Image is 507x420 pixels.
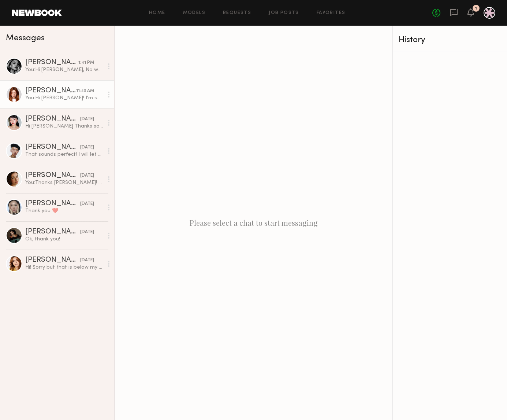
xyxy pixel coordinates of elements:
span: Messages [6,34,45,43]
div: [DATE] [80,144,94,151]
a: Requests [223,11,251,15]
div: [DATE] [80,172,94,179]
div: [PERSON_NAME] [25,172,80,179]
div: Thank you ❤️ [25,207,103,214]
div: 1:41 PM [78,59,94,66]
div: Please select a chat to start messaging [115,26,392,420]
div: [PERSON_NAME] [25,87,76,95]
a: Job Posts [269,11,299,15]
div: [DATE] [80,257,94,264]
div: Hi! Sorry but that is below my rate. [25,264,103,271]
div: You: Hi [PERSON_NAME]! I'm so sorry on the delayed response - yes let's do it for $100/hr! Please... [25,95,103,102]
div: [PERSON_NAME] [25,257,80,264]
div: [PERSON_NAME] [25,115,80,123]
div: [PERSON_NAME] [25,144,80,151]
a: Home [149,11,165,15]
div: [DATE] [80,116,94,123]
div: That sounds perfect! I will let you know when the nail tips arrive! I received the Venmo! Thank y... [25,151,103,158]
div: Hi [PERSON_NAME] Thanks so much for your kind words! I hope to work together in the future. [PERS... [25,123,103,130]
div: You: Hi [PERSON_NAME], No worries, I totally understand! Would love to work with you in our futur... [25,66,103,73]
div: 11:43 AM [76,88,94,95]
a: Models [183,11,205,15]
div: 1 [475,7,477,11]
div: [DATE] [80,200,94,207]
a: Favorites [317,11,346,15]
div: [DATE] [80,229,94,236]
div: [PERSON_NAME] [25,228,80,236]
div: [PERSON_NAME] [25,59,78,66]
div: [PERSON_NAME] [25,200,80,207]
div: Ok, thank you! [25,236,103,243]
div: You: Thanks [PERSON_NAME]! We will definitely reach out for the next shoot :) We would love to wo... [25,179,103,186]
div: History [399,36,501,44]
